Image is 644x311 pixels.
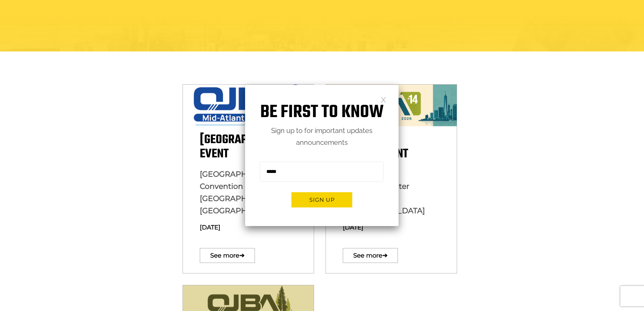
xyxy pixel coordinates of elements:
p: Sign up to for important updates announcements [245,125,399,149]
a: See more➔ [343,248,398,263]
span: [GEOGRAPHIC_DATA] Convention Center [GEOGRAPHIC_DATA], [GEOGRAPHIC_DATA] [200,170,284,215]
span: [DATE] [343,224,363,231]
button: Sign up [291,192,352,207]
span: ➔ [239,245,244,266]
span: ➔ [382,245,387,266]
a: Close [381,96,386,102]
h1: Be first to know [245,102,399,123]
span: [DATE] [200,224,220,231]
a: See more➔ [200,248,255,263]
span: [GEOGRAPHIC_DATA] Event [200,130,299,164]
